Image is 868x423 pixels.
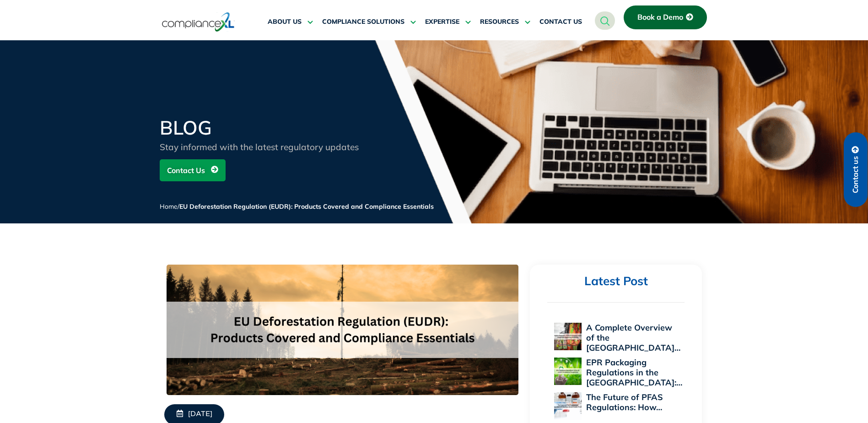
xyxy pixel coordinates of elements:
h2: Latest Post [547,274,685,289]
span: Contact us [852,156,860,193]
span: ABOUT US [268,18,302,26]
a: EPR Packaging Regulations in the [GEOGRAPHIC_DATA]:… [586,357,682,388]
a: A Complete Overview of the [GEOGRAPHIC_DATA]… [586,322,680,353]
img: EPR Packaging Regulations in the US: A 2025 Compliance Perspective [554,358,582,385]
span: EU Deforestation Regulation (EUDR): Products Covered and Compliance Essentials [179,202,434,211]
a: CONTACT US [539,11,582,33]
h2: BLOG [160,118,379,137]
img: EU Deforestation Regulation (EUDR) Products Covered and Compliance Essentials [167,265,518,395]
span: RESOURCES [480,18,519,26]
img: A Complete Overview of the EU Personal Protective Equipment Regulation 2016/425 [554,323,582,350]
a: Home [160,202,178,211]
span: CONTACT US [539,18,582,26]
a: Contact us [844,132,868,207]
span: EXPERTISE [425,18,459,26]
a: ABOUT US [268,11,313,33]
span: [DATE] [188,410,212,419]
span: Stay informed with the latest regulatory updates [160,141,359,152]
a: EXPERTISE [425,11,471,33]
a: navsearch-button [595,11,615,30]
a: RESOURCES [480,11,530,33]
span: COMPLIANCE SOLUTIONS [322,18,404,26]
a: The Future of PFAS Regulations: How… [586,392,663,412]
img: The Future of PFAS Regulations: How 2025 Will Reshape Global Supply Chains [554,392,582,420]
a: Book a Demo [624,5,707,29]
span: Book a Demo [637,13,683,22]
a: Contact Us [160,159,226,181]
img: logo-one.svg [162,11,235,33]
span: / [160,202,434,211]
span: Contact Us [167,162,205,179]
a: COMPLIANCE SOLUTIONS [322,11,416,33]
